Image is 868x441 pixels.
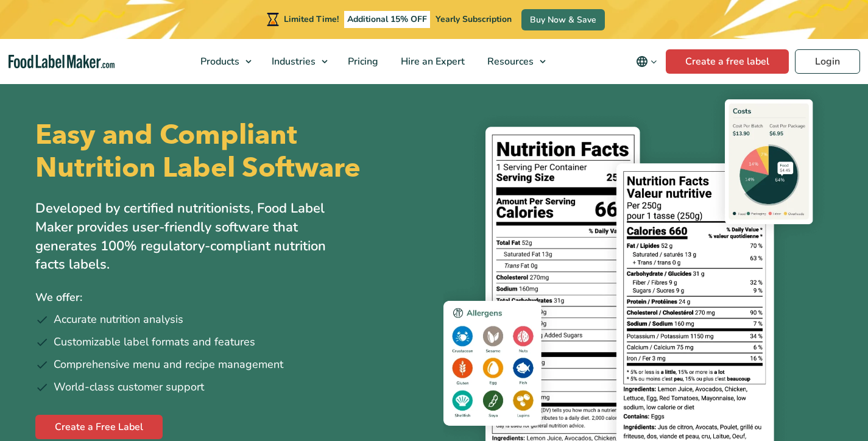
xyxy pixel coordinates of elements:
[344,11,430,28] span: Additional 15% OFF
[35,289,425,306] p: We offer:
[795,49,860,74] a: Login
[197,55,241,68] span: Products
[261,39,334,84] a: Industries
[344,55,379,68] span: Pricing
[189,39,258,84] a: Products
[54,379,204,395] span: World-class customer support
[9,55,115,69] a: Food Label Maker homepage
[54,334,255,350] span: Customizable label formats and features
[627,49,666,74] button: Change language
[35,415,163,439] a: Create a Free Label
[35,199,352,274] p: Developed by certified nutritionists, Food Label Maker provides user-friendly software that gener...
[666,49,789,74] a: Create a free label
[337,39,387,84] a: Pricing
[390,39,473,84] a: Hire an Expert
[484,55,535,68] span: Resources
[54,311,183,328] span: Accurate nutrition analysis
[476,39,552,84] a: Resources
[35,119,424,185] h1: Easy and Compliant Nutrition Label Software
[284,13,339,25] span: Limited Time!
[397,55,466,68] span: Hire an Expert
[268,55,317,68] span: Industries
[54,356,283,373] span: Comprehensive menu and recipe management
[436,13,512,25] span: Yearly Subscription
[521,9,605,30] a: Buy Now & Save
